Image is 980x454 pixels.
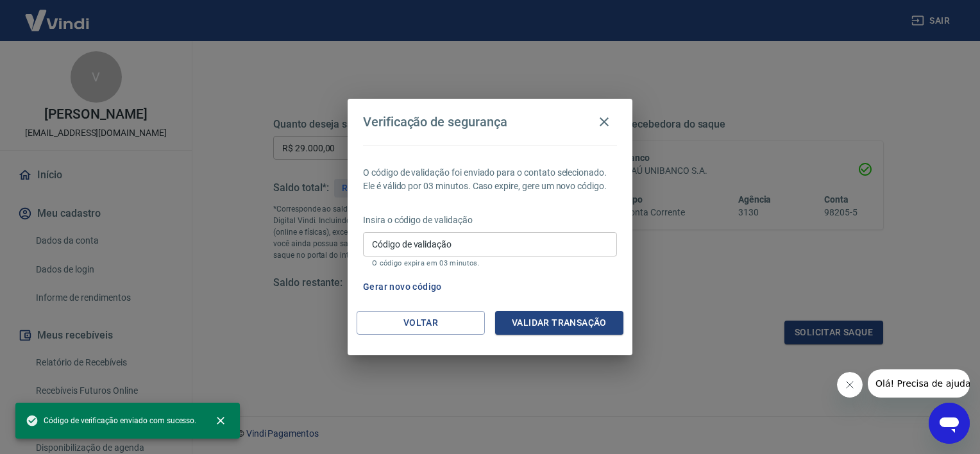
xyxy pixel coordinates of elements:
button: Validar transação [495,311,623,335]
iframe: Mensagem da empresa [868,369,970,398]
button: Gerar novo código [358,275,447,299]
p: Insira o código de validação [363,214,617,227]
h4: Verificação de segurança [363,114,507,130]
button: Voltar [357,311,485,335]
p: O código expira em 03 minutos. [372,259,608,267]
iframe: Botão para abrir a janela de mensagens [929,403,970,444]
span: Olá! Precisa de ajuda? [8,9,108,19]
button: close [207,407,235,435]
span: Código de verificação enviado com sucesso. [26,414,196,427]
p: O código de validação foi enviado para o contato selecionado. Ele é válido por 03 minutos. Caso e... [363,166,617,193]
iframe: Fechar mensagem [837,372,863,398]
